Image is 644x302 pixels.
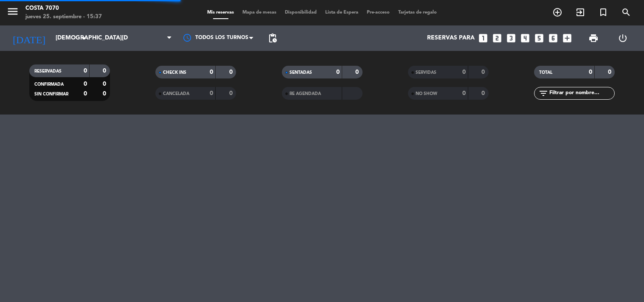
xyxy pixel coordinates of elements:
i: search [621,7,631,17]
i: turned_in_not [598,7,608,17]
strong: 0 [103,91,108,97]
strong: 0 [84,91,87,97]
span: Pre-acceso [363,10,394,15]
div: Costa 7070 [25,4,102,13]
strong: 0 [462,69,466,75]
span: print [588,33,599,43]
i: looks_5 [534,33,545,44]
i: filter_list [538,88,548,98]
strong: 0 [229,69,234,75]
strong: 0 [589,69,592,75]
span: Tarjetas de regalo [394,10,441,15]
i: add_box [562,33,573,44]
strong: 0 [481,90,487,96]
span: NO SHOW [416,92,437,96]
div: jueves 25. septiembre - 15:37 [25,13,102,21]
strong: 0 [210,90,213,96]
i: [DATE] [6,29,51,48]
strong: 0 [229,90,234,96]
strong: 0 [103,81,108,87]
span: CANCELADA [163,92,189,96]
i: menu [6,5,19,18]
span: SERVIDAS [416,70,436,75]
strong: 0 [84,81,87,87]
span: RESERVADAS [34,69,62,73]
span: CONFIRMADA [34,82,64,87]
strong: 0 [336,69,340,75]
i: looks_4 [520,33,531,44]
i: looks_two [492,33,503,44]
span: Disponibilidad [281,10,321,15]
span: pending_actions [267,33,278,43]
span: SIN CONFIRMAR [34,92,68,96]
strong: 0 [355,69,360,75]
strong: 0 [103,68,108,74]
span: TOTAL [539,70,552,75]
span: Mapa de mesas [238,10,281,15]
span: Mis reservas [203,10,238,15]
strong: 0 [608,69,613,75]
i: arrow_drop_down [79,33,89,43]
strong: 0 [84,68,87,74]
input: Filtrar por nombre... [548,89,614,98]
button: menu [6,5,19,21]
i: looks_one [478,33,489,44]
span: Lista de Espera [321,10,363,15]
i: add_circle_outline [552,7,562,17]
i: looks_6 [548,33,559,44]
span: SENTADAS [290,70,312,75]
div: LOG OUT [608,25,638,51]
i: looks_3 [506,33,517,44]
span: CHECK INS [163,70,186,75]
i: power_settings_new [618,33,628,43]
strong: 0 [481,69,487,75]
span: RE AGENDADA [290,92,321,96]
strong: 0 [462,90,466,96]
strong: 0 [210,69,213,75]
span: Reservas para [427,35,475,42]
i: exit_to_app [575,7,585,17]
